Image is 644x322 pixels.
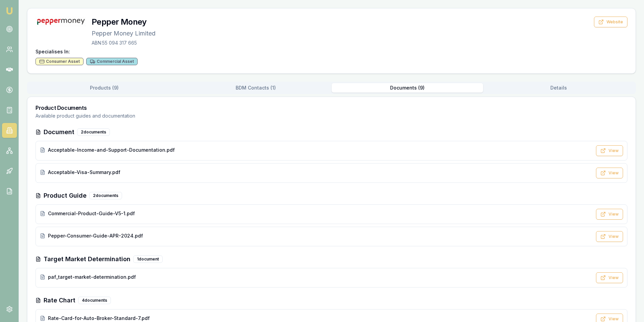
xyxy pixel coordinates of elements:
[594,17,627,27] button: Website
[596,231,623,242] button: View
[92,17,156,27] h3: Pepper Money
[596,145,623,156] button: View
[596,168,623,178] button: View
[35,58,84,65] div: Consumer Asset
[35,113,627,119] p: Available product guides and documentation
[133,255,163,263] div: 1 document
[596,209,623,220] button: View
[86,58,138,65] div: Commercial Asset
[44,254,130,264] h3: Target Market Determination
[48,232,143,239] span: Pepper-Consumer-Guide-APR-2024.pdf
[35,48,627,55] h4: Specialises In:
[483,83,635,93] button: Details
[89,192,122,199] div: 2 document s
[48,210,135,217] span: Commercial-Product-Guide-V5-1.pdf
[48,169,120,176] span: Acceptable-Visa-Summary.pdf
[35,17,86,27] img: Pepper Money logo
[48,147,175,153] span: Acceptable-Income-and-Support-Documentation.pdf
[48,274,136,280] span: paf_target-market-determination.pdf
[35,105,627,110] h3: Product Documents
[332,83,483,93] button: Documents ( 9 )
[77,128,110,136] div: 2 document s
[92,29,156,38] p: Pepper Money Limited
[48,315,150,322] span: Rate-Card-for-Auto-Broker-Standard-7.pdf
[44,127,74,137] h3: Document
[180,83,331,93] button: BDM Contacts ( 1 )
[44,296,75,305] h3: Rate Chart
[44,191,87,200] h3: Product Guide
[92,40,156,46] p: ABN: 55 094 317 665
[596,272,623,283] button: View
[28,83,180,93] button: Products ( 9 )
[78,297,111,304] div: 4 document s
[5,7,14,15] img: emu-icon-u.png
